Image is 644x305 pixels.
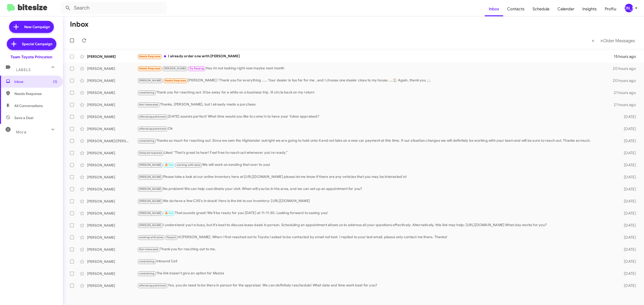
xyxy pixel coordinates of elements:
button: Next [597,35,638,46]
span: offered appointment [139,284,166,287]
div: [DATE] [614,235,640,240]
span: Labels [16,68,31,72]
button: Previous [589,35,597,46]
span: considering [139,91,154,94]
div: [DATE] [614,211,640,216]
div: I already order one with [PERSON_NAME] [137,54,614,59]
div: Yes, you do need to be there in person for the appraisal. We can definitely reschedule! What date... [137,283,614,288]
span: New Campaign [24,24,50,29]
div: [PERSON_NAME] [625,4,633,12]
div: 21 hours ago [614,90,640,95]
span: considering [139,139,154,142]
div: Liked “That's great to hear! Feel free to reach out whenever you're ready.” [137,150,614,156]
div: [DATE] [614,175,640,180]
div: [DATE] [614,126,640,131]
span: Not-Interested [139,248,158,251]
div: [DATE] [614,187,640,192]
div: [DATE] [614,138,640,143]
div: [PERSON_NAME] [87,283,137,288]
div: [PERSON_NAME] [87,126,137,131]
span: [PERSON_NAME] [139,175,162,179]
div: [DATE] [614,283,640,288]
span: Older Messages [603,38,635,43]
a: Contacts [503,2,529,16]
div: [DATE] [614,247,640,252]
input: Search [61,2,167,14]
span: (1) [53,79,57,84]
div: [PERSON_NAME] [87,199,137,204]
div: [DATE] [614,199,640,204]
span: « [592,37,594,44]
div: Ok [137,126,614,132]
span: considering [139,272,154,275]
div: Inbound Call [137,259,614,264]
div: Thanks so much for reaching out. Since we own the Highlander outright we are going to hold onto i... [137,138,614,144]
div: [PERSON_NAME] [87,78,137,83]
div: [DATE] [614,259,640,264]
a: Insights [578,2,601,16]
div: No problem! We can help coordinate your visit. When will you be in the area, and we can set up an... [137,186,614,192]
div: [DATE] [614,150,640,156]
span: 🔥 Hot [165,163,173,167]
div: [DATE] [614,163,640,168]
span: Try Pausing [189,67,204,70]
span: [PERSON_NAME] [139,212,162,215]
div: [PERSON_NAME] [87,211,137,216]
span: Not-Interested [139,103,158,106]
nav: Page navigation example [589,35,638,46]
div: Thank you for reaching out. Ill be away for a while on a business trip. Ill circle back on my return [137,90,614,95]
span: 🔥 Hot [165,212,173,215]
span: [PERSON_NAME] [139,199,162,203]
div: 20 hours ago [613,78,640,83]
div: [PERSON_NAME] ! Thank you for everything ..... Your dealer is too far for me , and I choose one d... [137,78,613,83]
span: Needs Response [139,55,160,58]
span: Paused [167,236,176,239]
div: [PERSON_NAME] [87,247,137,252]
span: working with sales [139,236,163,239]
span: Save a Deal [14,115,33,120]
div: [PERSON_NAME] [87,187,137,192]
div: [PERSON_NAME] [87,90,137,95]
div: [DATE] [614,114,640,119]
span: [PERSON_NAME] [139,224,162,227]
span: considering [139,260,154,263]
div: 20 hours ago [613,66,640,71]
div: That sounds great! We’ll be ready for you [DATE] at 11-11:30. Looking forward to seeing you! [137,210,614,216]
div: Thanks, [PERSON_NAME], but I already made a purchase [137,102,614,108]
div: [PERSON_NAME] [87,271,137,276]
div: [PERSON_NAME] [87,150,137,156]
span: [PERSON_NAME] [139,187,162,191]
div: [PERSON_NAME] [87,102,137,107]
span: All Conversations [14,103,43,108]
div: We do have a few CX5's in stock! Here is the ink to our inventory: [URL][DOMAIN_NAME] [137,198,614,204]
div: [PERSON_NAME] [87,259,137,264]
span: Special Campaign [22,41,52,46]
span: offered appointment [139,127,166,130]
a: Schedule [529,2,553,16]
span: Needs Response [14,91,57,96]
span: More [16,130,26,134]
span: » [600,37,603,44]
button: [PERSON_NAME] [620,4,638,12]
div: [PERSON_NAME] [87,66,137,71]
div: [PERSON_NAME] [87,223,137,228]
span: offered appointment [139,115,166,118]
div: I understand you're busy, but it’s best to discuss lease deals in person. Scheduling an appointme... [137,222,614,228]
div: [DATE] [614,271,640,276]
a: Calendar [553,2,578,16]
div: [DATE] sounds perfect! What time would you like to come in to have your Yukon appraised? [137,114,614,120]
h1: Inbox [70,20,89,28]
a: Profile [601,2,620,16]
div: Team Toyota Princeton [11,55,52,60]
span: Inbox [14,79,57,84]
div: Thank you for reaching out to me. [137,246,614,252]
span: Delayed response [139,151,162,155]
div: [PERSON_NAME] [87,54,137,59]
div: [DATE] [614,223,640,228]
span: [PERSON_NAME] [139,163,162,167]
div: The link doesn't give an option for Mazda [137,271,614,276]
